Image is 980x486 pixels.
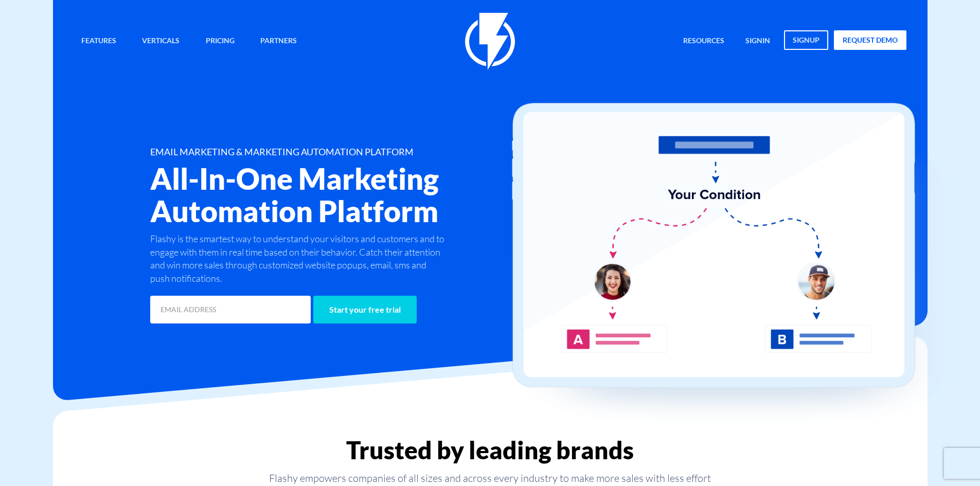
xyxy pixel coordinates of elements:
input: EMAIL ADDRESS [150,296,311,323]
a: Pricing [198,30,242,52]
a: request demo [834,30,906,50]
a: Resources [675,30,732,52]
a: Partners [253,30,305,52]
h2: Trusted by leading brands [53,437,928,463]
a: Features [74,30,124,52]
h1: EMAIL MARKETING & MARKETING AUTOMATION PLATFORM [150,147,551,157]
input: Start your free trial [313,296,417,323]
p: Flashy empowers companies of all sizes and across every industry to make more sales with less effort [53,471,928,485]
a: signup [784,30,828,50]
a: Verticals [134,30,187,52]
h2: All-In-One Marketing Automation Platform [150,163,551,227]
a: signin [738,30,778,52]
p: Flashy is the smartest way to understand your visitors and customers and to engage with them in r... [150,232,448,285]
